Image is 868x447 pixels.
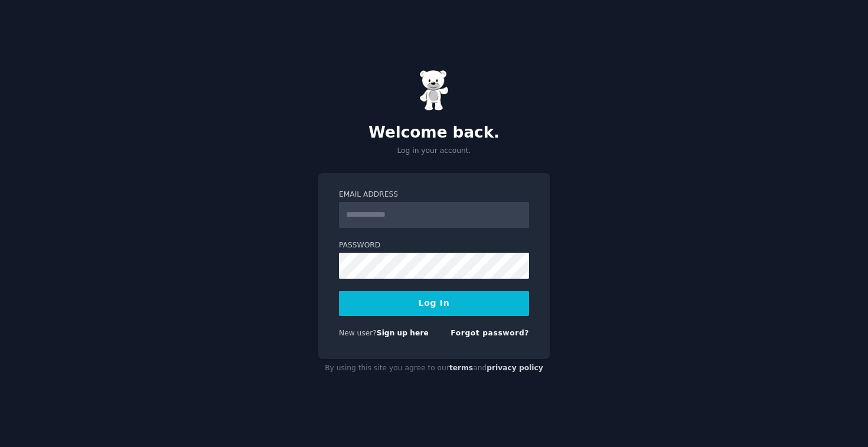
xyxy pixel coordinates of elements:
[318,123,550,142] h2: Welcome back.
[419,70,449,111] img: Gummy Bear
[339,190,529,200] label: Email Address
[487,364,543,372] a: privacy policy
[451,329,529,337] a: Forgot password?
[318,146,550,156] p: Log in your account.
[377,329,429,337] a: Sign up here
[449,364,473,372] a: terms
[339,329,377,337] span: New user?
[339,240,529,251] label: Password
[318,359,550,378] div: By using this site you agree to our and
[339,291,529,316] button: Log In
